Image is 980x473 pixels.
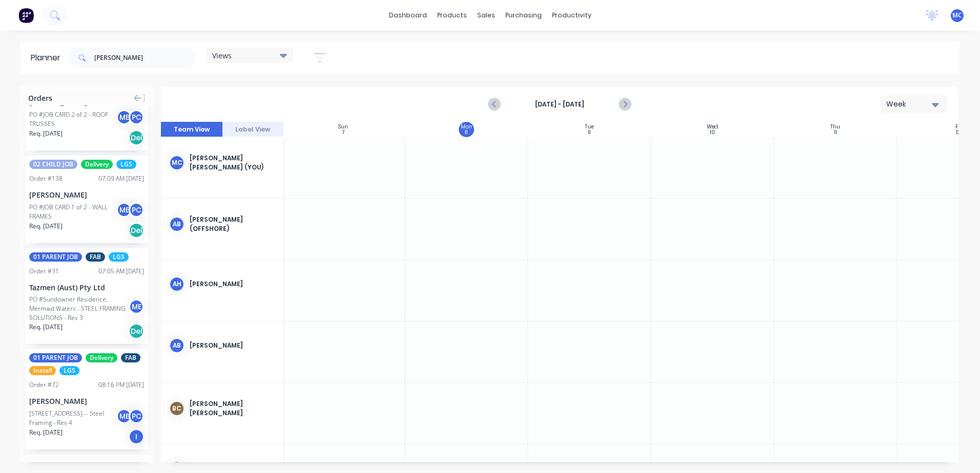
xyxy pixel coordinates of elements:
[29,353,82,362] span: 01 PARENT JOB
[28,93,52,103] span: Orders
[29,409,119,427] div: [STREET_ADDRESS] -- Steel Framing - Rev 4
[169,155,185,170] div: MC
[129,130,144,145] div: Del
[190,215,275,233] div: [PERSON_NAME] (OFFSHORE)
[29,252,82,262] span: 01 PARENT JOB
[384,8,432,23] a: dashboard
[190,279,275,289] div: [PERSON_NAME]
[508,100,611,109] strong: [DATE] - [DATE]
[129,299,144,314] div: ME
[461,124,472,130] div: Mon
[707,124,718,130] div: Wed
[547,8,597,23] div: productivity
[116,408,132,424] div: ME
[29,203,119,221] div: PO #JOB CARD 1 of 2 - WALL FRAMES
[29,267,59,276] div: Order # 31
[190,341,275,350] div: [PERSON_NAME]
[212,50,232,61] span: Views
[29,174,63,183] div: Order # 138
[169,338,185,353] div: AB
[29,366,56,375] span: Install
[169,217,185,232] div: AB
[29,380,59,390] div: Order # 72
[29,295,132,322] div: PO #Sundowner Residence, Mermaid Waters - STEEL FRAMING SOLUTIONS - Rev 3
[129,429,144,444] div: I
[29,110,119,128] div: PO #JOB CARD 2 of 2 - ROOF TRUSSES
[18,8,34,23] img: Factory
[585,124,594,130] div: Tue
[98,267,144,276] div: 07:05 AM [DATE]
[834,130,837,135] div: 11
[129,223,144,238] div: Del
[342,130,344,135] div: 7
[29,160,77,169] span: 02 CHILD JOB
[169,276,185,292] div: AH
[955,124,962,130] div: Fri
[129,110,144,125] div: PC
[710,130,715,135] div: 10
[190,154,275,172] div: [PERSON_NAME] [PERSON_NAME] (You)
[29,282,144,293] div: Tazmen (Aust) Pty Ltd
[588,130,591,135] div: 9
[29,428,63,437] span: Req. [DATE]
[29,322,63,332] span: Req. [DATE]
[169,401,185,416] div: BC
[29,222,63,231] span: Req. [DATE]
[94,48,196,68] input: Search for orders...
[129,202,144,218] div: PC
[59,366,79,375] span: LGS
[881,95,947,113] button: Week
[29,189,144,200] div: [PERSON_NAME]
[222,122,284,137] button: Label View
[86,353,117,362] span: Delivery
[29,129,63,138] span: Req. [DATE]
[121,353,140,362] span: FAB
[472,8,500,23] div: sales
[956,130,961,135] div: 12
[116,160,136,169] span: LGS
[129,408,144,424] div: PC
[31,52,66,64] div: Planner
[500,8,547,23] div: purchasing
[116,110,132,125] div: ME
[109,252,129,262] span: LGS
[432,8,472,23] div: products
[29,396,144,406] div: [PERSON_NAME]
[98,380,144,390] div: 08:16 PM [DATE]
[830,124,840,130] div: Thu
[129,324,144,339] div: Del
[338,124,348,130] div: Sun
[952,11,962,20] span: MC
[886,99,933,110] div: Week
[86,252,105,262] span: FAB
[465,130,467,135] div: 8
[116,202,132,218] div: ME
[190,399,275,418] div: [PERSON_NAME] [PERSON_NAME]
[81,160,113,169] span: Delivery
[98,174,144,183] div: 07:09 AM [DATE]
[161,122,222,137] button: Team View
